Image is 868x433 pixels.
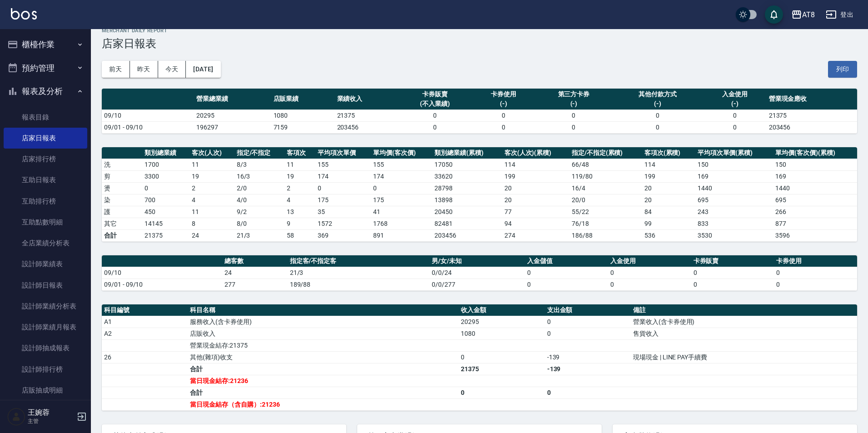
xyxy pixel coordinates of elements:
td: 0 [472,121,535,133]
td: 119 / 80 [569,170,642,182]
td: 266 [773,206,857,218]
td: 洗 [102,159,142,170]
button: 列印 [828,61,857,78]
th: 平均項次單價(累積) [695,147,773,159]
td: 99 [642,218,695,229]
td: 營業現金結存:21375 [188,339,459,351]
button: 昨天 [130,61,158,78]
td: 174 [315,170,371,182]
h5: 王婉蓉 [28,408,74,417]
td: 0 [399,121,472,133]
td: 1768 [371,218,432,229]
th: 入金使用 [608,255,691,267]
table: a dense table [102,147,857,242]
td: 售貨收入 [631,328,857,339]
td: 8 / 3 [234,159,285,170]
td: 695 [773,194,857,206]
td: 3300 [142,170,190,182]
td: 369 [315,229,371,241]
td: 09/01 - 09/10 [102,279,222,290]
td: 1440 [773,182,857,194]
td: 277 [222,279,288,290]
a: 店家排行榜 [4,149,87,169]
td: 1572 [315,218,371,229]
td: 0 [545,316,631,328]
td: 0 [545,387,631,398]
td: 150 [695,159,773,170]
td: 155 [315,159,371,170]
td: 2 [190,182,234,194]
div: 卡券使用 [474,90,533,99]
td: 175 [371,194,432,206]
td: 21375 [767,109,857,121]
td: 0 [545,328,631,339]
td: 891 [371,229,432,241]
td: 695 [695,194,773,206]
div: 第三方卡券 [538,90,610,99]
td: 11 [284,159,315,170]
a: 設計師排行榜 [4,359,87,380]
td: 0 [371,182,432,194]
td: 0 [525,267,608,279]
td: 4 / 0 [234,194,285,206]
th: 客次(人次) [190,147,234,159]
td: 199 [642,170,695,182]
td: 19 [284,170,315,182]
td: 833 [695,218,773,229]
td: 0 [703,121,767,133]
td: 66 / 48 [569,159,642,170]
td: 3596 [773,229,857,241]
td: 0 [459,387,544,398]
td: 24 [222,267,288,279]
td: 243 [695,206,773,218]
td: 0 [691,267,774,279]
td: 14145 [142,218,190,229]
th: 指定/不指定(累積) [569,147,642,159]
td: 合計 [102,229,142,241]
a: 互助點數明細 [4,212,87,233]
td: 450 [142,206,190,218]
th: 卡券販賣 [691,255,774,267]
td: 09/10 [102,109,194,121]
div: (-) [538,99,610,109]
td: 4 [284,194,315,206]
td: A2 [102,328,188,339]
th: 客次(人次)(累積) [502,147,569,159]
th: 類別總業績(累積) [432,147,502,159]
td: 16 / 3 [234,170,285,182]
a: 設計師業績分析表 [4,296,87,317]
button: save [765,5,783,24]
td: 174 [371,170,432,182]
td: 175 [315,194,371,206]
div: 其他付款方式 [614,90,700,99]
td: 0 [608,267,691,279]
th: 單均價(客次價)(累積) [773,147,857,159]
td: 營業收入(含卡券使用) [631,316,857,328]
th: 營業現金應收 [767,89,857,110]
td: 剪 [102,170,142,182]
td: 現場現金 | LINE PAY手續費 [631,351,857,363]
table: a dense table [102,304,857,411]
th: 支出金額 [545,304,631,316]
td: 其它 [102,218,142,229]
td: 合計 [188,387,459,398]
td: 877 [773,218,857,229]
table: a dense table [102,89,857,134]
div: (不入業績) [401,99,469,109]
div: (-) [614,99,700,109]
th: 單均價(客次價) [371,147,432,159]
td: -139 [545,363,631,375]
button: 今天 [158,61,186,78]
h3: 店家日報表 [102,37,857,50]
td: 9 / 2 [234,206,285,218]
td: 199 [502,170,569,182]
td: 13898 [432,194,502,206]
td: 1440 [695,182,773,194]
td: 155 [371,159,432,170]
a: 設計師日報表 [4,275,87,296]
td: 9 [284,218,315,229]
th: 總客數 [222,255,288,267]
img: Person [7,408,25,426]
td: 3530 [695,229,773,241]
td: 20 / 0 [569,194,642,206]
